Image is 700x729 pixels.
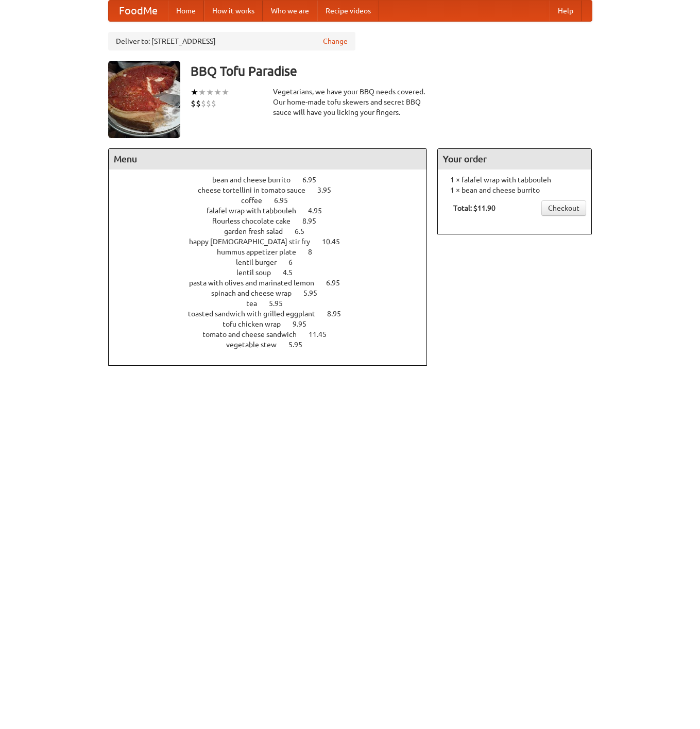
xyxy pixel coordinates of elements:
[288,341,313,349] span: 5.95
[201,98,206,109] li: $
[223,320,326,328] a: tofu chicken wrap 9.95
[236,268,281,277] span: lentil soup
[308,207,332,215] span: 4.95
[443,185,586,195] li: 1 × bean and cheese burrito
[189,279,359,287] a: pasta with olives and marinated lemon 6.95
[212,217,335,225] a: flourless chocolate cake 8.95
[550,1,582,21] a: Help
[327,310,351,318] span: 8.95
[212,217,301,225] span: flourless chocolate cake
[196,98,201,109] li: $
[283,268,303,277] span: 4.5
[214,87,221,98] li: ★
[236,258,287,266] span: lentil burger
[204,1,263,21] a: How it works
[217,248,306,256] span: hummus appetizer plate
[236,268,312,277] a: lentil soup 4.5
[438,149,591,169] h4: Your order
[223,320,291,328] span: tofu chicken wrap
[221,87,229,98] li: ★
[207,207,306,215] span: falafel wrap with tabbouleh
[273,87,428,117] div: Vegetarians, we have your BBQ needs covered. Our home-made tofu skewers and secret BBQ sauce will...
[212,176,301,184] span: bean and cheese burrito
[236,258,312,266] a: lentil burger 6
[326,279,350,287] span: 6.95
[188,310,360,318] a: toasted sandwich with grilled eggplant 8.95
[309,330,337,338] span: 11.45
[198,186,316,194] span: cheese tortellini in tomato sauce
[541,200,586,216] a: Checkout
[191,61,592,81] h3: BBQ Tofu Paradise
[168,1,204,21] a: Home
[108,32,355,50] div: Deliver to: [STREET_ADDRESS]
[288,258,303,266] span: 6
[202,330,346,338] a: tomato and cheese sandwich 11.45
[226,341,287,349] span: vegetable stew
[207,207,341,215] a: falafel wrap with tabbouleh 4.95
[212,176,335,184] a: bean and cheese burrito 6.95
[189,238,359,246] a: happy [DEMOGRAPHIC_DATA] stir fry 10.45
[269,299,293,308] span: 5.95
[274,196,298,205] span: 6.95
[317,186,342,194] span: 3.95
[206,87,214,98] li: ★
[198,186,350,194] a: cheese tortellini in tomato sauce 3.95
[189,279,325,287] span: pasta with olives and marinated lemon
[323,36,348,46] a: Change
[303,289,328,297] span: 5.95
[308,248,322,256] span: 8
[241,196,272,205] span: coffee
[224,227,293,235] span: garden fresh salad
[322,238,350,246] span: 10.45
[211,289,336,297] a: spinach and cheese wrap 5.95
[217,248,331,256] a: hummus appetizer plate 8
[246,299,267,308] span: tea
[191,98,196,109] li: $
[211,98,216,109] li: $
[189,238,320,246] span: happy [DEMOGRAPHIC_DATA] stir fry
[211,289,302,297] span: spinach and cheese wrap
[295,227,315,235] span: 6.5
[241,196,307,205] a: coffee 6.95
[302,176,327,184] span: 6.95
[198,87,206,98] li: ★
[226,341,321,349] a: vegetable stew 5.95
[206,98,211,109] li: $
[191,87,198,98] li: ★
[443,175,586,185] li: 1 × falafel wrap with tabbouleh
[263,1,317,21] a: Who we are
[246,299,302,308] a: tea 5.95
[317,1,379,21] a: Recipe videos
[293,320,317,328] span: 9.95
[188,310,326,318] span: toasted sandwich with grilled eggplant
[202,330,307,338] span: tomato and cheese sandwich
[109,149,427,169] h4: Menu
[109,1,168,21] a: FoodMe
[453,204,496,212] b: Total: $11.90
[108,61,180,138] img: angular.jpg
[302,217,327,225] span: 8.95
[224,227,323,235] a: garden fresh salad 6.5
